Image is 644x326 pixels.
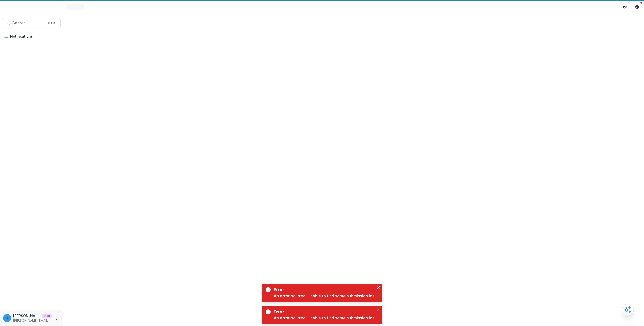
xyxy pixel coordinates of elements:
[375,307,381,313] button: Close
[13,313,40,318] p: [PERSON_NAME][EMAIL_ADDRESS][DOMAIN_NAME]
[46,20,56,26] div: ⌘ + K
[274,293,374,299] div: An error ocurred: Unable to find some submission ids
[2,18,61,28] button: Search...
[274,309,372,315] div: Error!
[632,2,642,12] button: Get Help
[65,3,86,11] nav: breadcrumb
[6,316,8,320] div: jonah@trytemelio.com
[12,21,44,25] span: Search...
[2,32,61,40] button: Notifications
[620,2,630,12] button: Partners
[274,287,372,293] div: Error!
[54,315,60,321] button: More
[375,285,381,291] button: Close
[10,34,59,39] span: Notifications
[42,314,52,318] p: Staff
[274,315,374,321] div: An error ocurred: Unable to find some submission ids
[622,304,634,316] button: Open AI Assistant
[13,318,52,323] p: [PERSON_NAME][EMAIL_ADDRESS][DOMAIN_NAME]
